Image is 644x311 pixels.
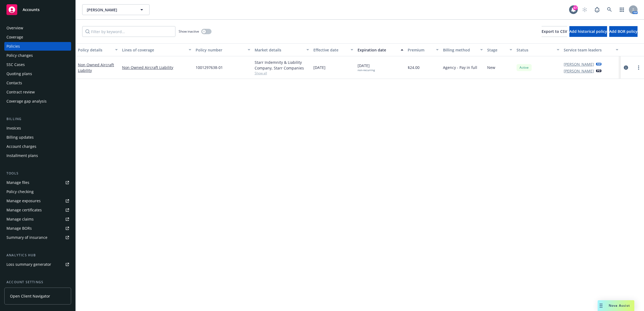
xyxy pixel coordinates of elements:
[443,65,477,70] span: Agency - Pay in full
[514,43,562,56] button: Status
[6,24,23,32] div: Overview
[255,60,309,71] div: Starr Indemnity & Liability Company, Starr Companies
[441,43,485,56] button: Billing method
[635,64,642,71] a: more
[6,33,23,41] div: Coverage
[313,65,326,70] span: [DATE]
[609,26,638,37] button: Add BOR policy
[6,88,35,96] div: Contract review
[4,233,71,242] a: Summary of insurance
[193,43,252,56] button: Policy number
[4,260,71,269] a: Loss summary generator
[4,42,71,51] a: Policies
[487,65,495,70] span: New
[564,61,594,67] a: [PERSON_NAME]
[82,26,175,37] input: Filter by keyword...
[569,26,607,37] button: Add historical policy
[443,47,477,53] div: Billing method
[562,43,621,56] button: Service team leaders
[76,43,120,56] button: Policy details
[623,64,629,71] a: circleInformation
[6,178,29,187] div: Manage files
[82,4,150,15] button: [PERSON_NAME]
[78,47,112,53] div: Policy details
[564,47,612,53] div: Service team leaders
[6,206,42,214] div: Manage certificates
[564,68,594,74] a: [PERSON_NAME]
[6,260,51,269] div: Loss summary generator
[4,60,71,69] a: SSC Cases
[4,2,71,17] a: Accounts
[4,253,71,258] div: Analytics hub
[6,79,22,87] div: Contacts
[122,65,191,70] a: Non Owned Aircraft Liability
[87,7,133,13] span: [PERSON_NAME]
[313,47,347,53] div: Effective date
[6,151,38,160] div: Installment plans
[4,279,71,285] div: Account settings
[4,69,71,78] a: Quoting plans
[4,215,71,223] a: Manage claims
[311,43,355,56] button: Effective date
[122,47,185,53] div: Lines of coverage
[4,151,71,160] a: Installment plans
[4,33,71,41] a: Coverage
[4,197,71,205] span: Manage exposures
[4,133,71,142] a: Billing updates
[487,47,506,53] div: Stage
[196,47,244,53] div: Policy number
[4,88,71,96] a: Contract review
[252,43,311,56] button: Market details
[406,43,441,56] button: Premium
[6,51,33,60] div: Policy changes
[408,65,420,70] span: $24.00
[6,133,34,142] div: Billing updates
[609,29,638,34] span: Add BOR policy
[617,4,627,15] a: Switch app
[6,197,41,205] div: Manage exposures
[255,47,303,53] div: Market details
[358,47,397,53] div: Expiration date
[6,124,21,132] div: Invoices
[573,5,578,10] div: 67
[358,63,375,72] span: [DATE]
[4,142,71,151] a: Account charges
[23,8,40,12] span: Accounts
[598,300,604,311] div: Drag to move
[358,68,375,72] div: non-recurring
[355,43,406,56] button: Expiration date
[4,224,71,233] a: Manage BORs
[6,97,47,106] div: Coverage gap analysis
[4,206,71,214] a: Manage certificates
[592,4,603,15] a: Report a Bug
[196,65,223,70] span: 1001297638-01
[519,65,529,70] span: Active
[6,233,47,242] div: Summary of insurance
[598,300,634,311] button: Nova Assist
[4,116,71,122] div: Billing
[6,215,34,223] div: Manage claims
[6,187,34,196] div: Policy checking
[485,43,514,56] button: Stage
[78,62,114,73] a: Non Owned Aircraft Liability
[255,71,309,75] span: Show all
[4,79,71,87] a: Contacts
[4,171,71,176] div: Tools
[6,224,32,233] div: Manage BORs
[542,29,567,34] span: Export to CSV
[517,47,553,53] div: Status
[4,178,71,187] a: Manage files
[579,4,590,15] a: Start snowing
[408,47,433,53] div: Premium
[6,42,20,51] div: Policies
[604,4,615,15] a: Search
[4,124,71,132] a: Invoices
[6,142,36,151] div: Account charges
[569,29,607,34] span: Add historical policy
[10,293,50,299] span: Open Client Navigator
[6,60,25,69] div: SSC Cases
[4,187,71,196] a: Policy checking
[4,24,71,32] a: Overview
[6,69,32,78] div: Quoting plans
[179,29,199,34] span: Show inactive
